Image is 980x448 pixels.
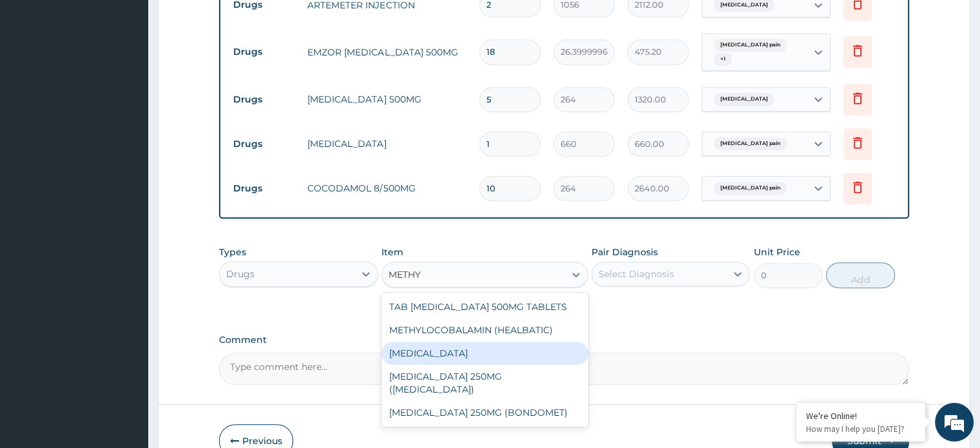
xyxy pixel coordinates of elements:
span: [MEDICAL_DATA] pain [714,182,787,195]
label: Comment [219,335,908,346]
p: How may I help you today? [806,424,916,434]
td: EMZOR [MEDICAL_DATA] 500MG [301,39,472,65]
td: Drugs [227,40,301,64]
label: Pair Diagnosis [591,246,658,258]
span: [MEDICAL_DATA] pain [714,137,787,150]
div: METHYLOCOBALAMIN (HEALBATIC) [381,318,588,342]
span: [MEDICAL_DATA] [714,93,774,106]
label: Item [381,246,403,258]
td: [MEDICAL_DATA] [301,131,472,157]
div: Select Diagnosis [599,268,674,280]
button: Add [826,262,895,288]
span: + 1 [714,53,732,66]
div: [MEDICAL_DATA] 250MG (BONDOMET) [381,401,588,424]
label: Unit Price [754,246,800,258]
td: COCODAMOL 8/500MG [301,175,472,201]
td: Drugs [227,88,301,112]
img: d_794563401_company_1708531726252_794563401 [24,64,52,97]
div: [MEDICAL_DATA] [381,342,588,365]
span: We're online! [75,139,178,269]
label: Types [219,247,246,258]
td: [MEDICAL_DATA] 500MG [301,86,472,112]
div: TAB [MEDICAL_DATA] 500MG TABLETS [381,295,588,318]
div: [MEDICAL_DATA] 250MG ([MEDICAL_DATA]) [381,365,588,401]
textarea: Type your message and hit 'Enter' [6,306,245,351]
div: Drugs [226,268,255,280]
span: [MEDICAL_DATA] pain [714,39,787,52]
div: Minimize live chat window [211,6,242,37]
div: Chat with us now [67,72,216,89]
td: Drugs [227,132,301,156]
td: Drugs [227,177,301,200]
div: We're Online! [806,410,916,422]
